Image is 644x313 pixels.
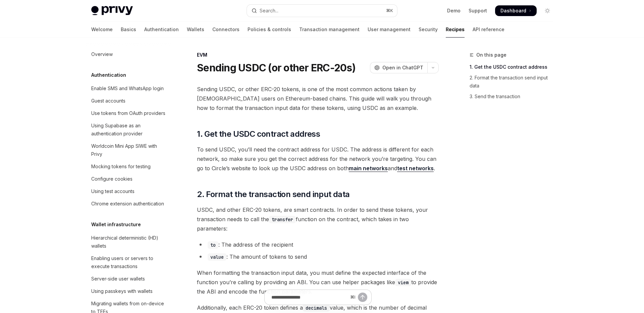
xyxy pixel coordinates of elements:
[197,268,439,296] span: When formatting the transaction input data, you must define the expected interface of the functio...
[500,7,526,14] span: Dashboard
[91,163,151,171] div: Mocking tokens for testing
[86,285,172,297] a: Using passkeys with wallets
[86,140,172,160] a: Worldcoin Mini App SIWE with Privy
[91,175,132,183] div: Configure cookies
[86,173,172,185] a: Configure cookies
[91,234,168,250] div: Hierarchical deterministic (HD) wallets
[91,122,168,138] div: Using Supabase as an authentication provider
[144,21,179,38] a: Authentication
[473,21,504,38] a: API reference
[358,293,367,302] button: Send message
[446,21,465,38] a: Recipes
[248,21,291,38] a: Policies & controls
[397,165,434,172] a: test networks
[197,84,439,113] span: Sending USDC, or other ERC-20 tokens, is one of the most common actions taken by [DEMOGRAPHIC_DAT...
[121,21,136,38] a: Basics
[86,252,172,272] a: Enabling users or servers to execute transactions
[197,205,439,233] span: USDC, and other ERC-20 tokens, are smart contracts. In order to send these tokens, your transacti...
[299,21,360,38] a: Transaction management
[197,145,439,173] span: To send USDC, you’ll need the contract address for USDC. The address is different for each networ...
[197,62,356,74] h1: Sending USDC (or other ERC-20s)
[349,165,388,172] a: main networks
[395,279,411,286] code: viem
[212,21,239,38] a: Connectors
[368,21,411,38] a: User management
[382,64,423,71] span: Open in ChatGPT
[86,273,172,285] a: Server-side user wallets
[91,21,113,38] a: Welcome
[197,240,439,249] li: : The address of the recipient
[91,71,126,79] h5: Authentication
[269,216,296,223] code: transfer
[197,129,320,139] span: 1. Get the USDC contract address
[86,161,172,173] a: Mocking tokens for testing
[386,8,393,13] span: ⌘ K
[470,91,558,102] a: 3. Send the transaction
[197,52,439,58] div: EVM
[86,48,172,60] a: Overview
[86,185,172,197] a: Using test accounts
[419,21,438,38] a: Security
[91,254,168,270] div: Enabling users or servers to execute transactions
[271,290,347,305] input: Ask a question...
[447,7,461,14] a: Demo
[187,21,204,38] a: Wallets
[260,7,278,15] div: Search...
[197,189,350,200] span: 2. Format the transaction send input data
[247,5,397,17] button: Open search
[469,7,487,14] a: Support
[86,232,172,252] a: Hierarchical deterministic (HD) wallets
[91,287,153,295] div: Using passkeys with wallets
[370,62,427,73] button: Open in ChatGPT
[197,252,439,261] li: : The amount of tokens to send
[86,82,172,95] a: Enable SMS and WhatsApp login
[91,221,141,229] h5: Wallet infrastructure
[86,198,172,210] a: Chrome extension authentication
[86,95,172,107] a: Guest accounts
[91,50,113,58] div: Overview
[476,51,506,59] span: On this page
[495,5,537,16] a: Dashboard
[208,253,226,261] code: value
[470,62,558,72] a: 1. Get the USDC contract address
[91,275,145,283] div: Server-side user wallets
[91,200,164,208] div: Chrome extension authentication
[91,109,165,117] div: Use tokens from OAuth providers
[91,6,133,15] img: light logo
[208,241,218,249] code: to
[91,84,164,92] div: Enable SMS and WhatsApp login
[91,142,168,158] div: Worldcoin Mini App SIWE with Privy
[542,5,553,16] button: Toggle dark mode
[470,72,558,91] a: 2. Format the transaction send input data
[86,120,172,140] a: Using Supabase as an authentication provider
[91,97,125,105] div: Guest accounts
[86,107,172,119] a: Use tokens from OAuth providers
[91,187,135,195] div: Using test accounts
